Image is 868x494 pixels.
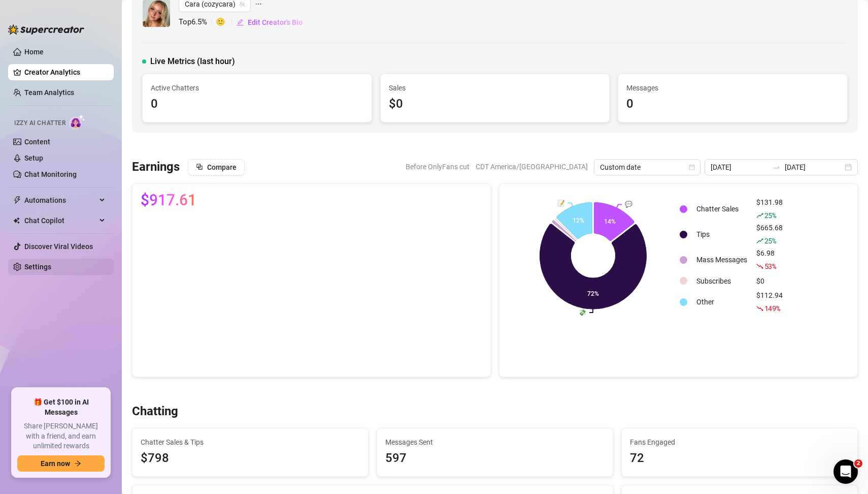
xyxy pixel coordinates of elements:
[24,48,44,56] a: Home
[626,95,839,114] div: 0
[557,199,565,206] text: 📝
[773,163,781,171] span: swap-right
[692,248,751,272] td: Mass Messages
[188,159,245,175] button: Compare
[854,459,862,468] span: 2
[756,222,783,246] div: $665.68
[630,437,849,448] span: Fans Engaged
[132,159,180,175] h3: Earnings
[756,248,783,272] div: $6.98
[207,163,237,171] span: Compare
[406,159,470,174] span: Before OnlyFans cut
[8,24,84,35] img: logo-BBDzfeDw.svg
[756,290,783,314] div: $112.94
[24,88,74,97] a: Team Analytics
[151,95,363,114] div: 0
[600,160,694,175] span: Custom date
[13,217,20,224] img: Chat Copilot
[692,273,751,289] td: Subscribes
[385,449,605,468] div: 597
[141,437,360,448] span: Chatter Sales & Tips
[630,449,849,468] div: 72
[239,1,245,7] span: team
[689,164,695,170] span: calendar
[756,263,763,270] span: fall
[14,118,65,128] span: Izzy AI Chatter
[24,192,96,208] span: Automations
[764,210,776,220] span: 25 %
[764,303,780,313] span: 149 %
[216,16,236,28] span: 🙂
[141,449,360,468] span: $798
[24,263,51,271] a: Settings
[476,159,588,174] span: CDT America/[GEOGRAPHIC_DATA]
[248,18,303,26] span: Edit Creator's Bio
[711,162,769,173] input: Start date
[24,242,93,251] a: Discover Viral Videos
[141,192,196,208] span: $917.61
[24,170,77,178] a: Chat Monitoring
[389,95,602,114] div: $0
[196,163,203,170] span: block
[13,196,21,204] span: thunderbolt
[17,421,105,451] span: Share [PERSON_NAME] with a friend, and earn unlimited rewards
[692,290,751,314] td: Other
[756,237,763,244] span: rise
[756,305,763,312] span: fall
[756,212,763,219] span: rise
[756,197,783,221] div: $131.98
[24,138,50,146] a: Content
[24,154,43,162] a: Setup
[151,82,363,94] span: Active Chatters
[833,459,858,484] iframe: Intercom live chat
[132,404,178,420] h3: Chatting
[773,163,781,171] span: to
[385,437,605,448] span: Messages Sent
[150,55,235,68] span: Live Metrics (last hour)
[179,16,216,28] span: Top 6.5 %
[41,459,70,468] span: Earn now
[17,397,105,417] span: 🎁 Get $100 in AI Messages
[17,455,105,472] button: Earn nowarrow-right
[24,212,96,229] span: Chat Copilot
[24,64,106,80] a: Creator Analytics
[692,197,751,221] td: Chatter Sales
[756,275,783,287] div: $0
[74,460,81,467] span: arrow-right
[626,82,839,94] span: Messages
[625,200,632,208] text: 💬
[389,82,602,94] span: Sales
[236,14,303,30] button: Edit Creator's Bio
[70,114,85,129] img: AI Chatter
[764,236,776,245] span: 25 %
[764,261,776,271] span: 53 %
[579,308,586,316] text: 💸
[785,162,843,173] input: End date
[692,222,751,246] td: Tips
[237,19,244,26] span: edit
